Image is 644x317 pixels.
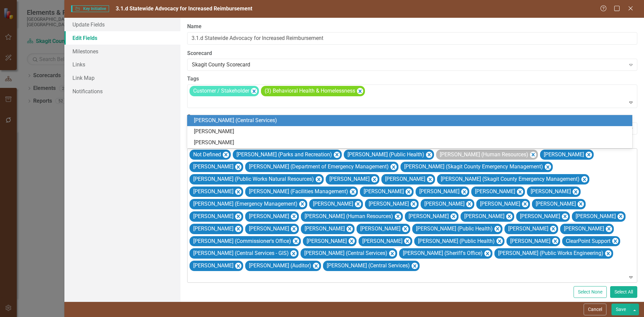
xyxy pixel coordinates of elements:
div: [PERSON_NAME] (Sheriff's Office) [401,249,484,258]
a: Link Map [64,71,180,85]
div: Remove Russ O. Walker (Central Services) [389,250,395,257]
div: Remove Brian Adams (Parks and Recreation) [334,152,340,158]
div: Remove ClearPoint Support [612,238,619,244]
div: [PERSON_NAME] (Parks and Recreation) [234,150,333,160]
div: [PERSON_NAME] [194,139,628,147]
div: Remove Samantha Lewis [450,213,457,220]
button: Save [611,304,630,315]
div: [PERSON_NAME] (Department of Emergency Management) [247,162,390,172]
div: [PERSON_NAME] [311,199,354,209]
div: [PERSON_NAME] [247,224,290,234]
input: Key Initiative Name [187,32,637,45]
div: Remove Donnie LaPlante (Human Resources) [395,213,401,220]
div: [PERSON_NAME] [478,199,521,209]
div: [PERSON_NAME] (Public Health) [345,150,425,160]
div: [PERSON_NAME] [574,212,617,221]
a: Links [64,58,180,71]
div: Remove Don McDermott [618,213,624,220]
label: Tags [187,75,637,83]
div: [PERSON_NAME] [191,187,234,197]
div: Remove Christi Brua Weaver [586,152,592,158]
div: Remove Jennifer Johnson [466,201,473,207]
div: Remove Lisa Janicki [355,201,361,207]
div: Remove Mark Fairbanks [427,176,433,182]
div: Remove Rachel Vaughan (Central Services - GIS) [290,250,297,257]
div: Remove Tobin Meyer [235,226,241,232]
div: Remove Jenn Rogers (Commissioner's Office) [293,238,299,244]
div: [PERSON_NAME] [327,174,371,184]
div: [PERSON_NAME] [194,128,628,136]
div: [PERSON_NAME] (Human Resources) [438,150,529,160]
div: [PERSON_NAME] (Central Services) [194,117,628,124]
a: Milestones [64,45,180,58]
div: [PERSON_NAME] (Auditor) [247,261,312,271]
label: Owner [187,113,637,121]
div: Remove Jenifer Howson [573,189,579,195]
div: Remove Jack Moore [291,226,297,232]
div: [PERSON_NAME] [247,212,290,221]
div: [PERSON_NAME] (Public Works Natural Resources) [191,174,315,184]
div: Remove Mary Houben [517,189,523,195]
div: [PERSON_NAME] (Public Health) [414,224,494,234]
div: [PERSON_NAME] [506,224,549,234]
div: [PERSON_NAME] (Commissioner's Office) [191,236,292,246]
div: Remove Renee Nelson [402,226,409,232]
div: [PERSON_NAME] (Human Resources) [303,212,394,221]
div: [PERSON_NAME] [417,187,461,197]
div: [PERSON_NAME] [473,187,516,197]
div: Remove Margo Gillaspy [235,189,241,195]
div: [PERSON_NAME] [518,212,561,221]
label: Scorecard [187,50,637,57]
div: Remove [object Object] [251,88,257,94]
div: Skagit County Scorecard [192,61,626,69]
div: [PERSON_NAME] [462,212,505,221]
span: Customer / Stakeholder [193,88,249,94]
div: Remove Monica Negrila [346,226,353,232]
a: Notifications [64,85,180,98]
div: [PERSON_NAME] (Skagit County Emergency Management) [402,162,544,172]
div: Remove Joan Cromley (Department of Emergency Management) [390,164,397,170]
div: Not Defined [191,150,222,160]
div: ClearPoint Support [564,236,611,246]
div: [PERSON_NAME] [191,162,234,172]
div: Remove Tom Weller (Public Works Engineering) [605,250,611,257]
div: [PERSON_NAME] (Central Services - GIS) [191,249,290,258]
div: [PERSON_NAME] (Skagit County Emergency Management) [439,174,581,184]
span: Key Initiative [71,5,109,12]
div: [PERSON_NAME] (Central Services) [302,249,388,258]
div: [PERSON_NAME] [422,199,466,209]
div: Remove Jenn E. Johnson [411,201,417,207]
div: Remove Bonnie Beddall (Human Resources) [530,152,536,158]
div: Remove Neil Panlasigui (Public Health) [494,226,501,232]
div: Remove Anne Weed (Sheriff's Office) [484,250,491,257]
div: Remove Kevin Jackman (Emergency Management) [299,201,306,207]
div: Remove Ron Wesen [235,263,241,269]
div: [PERSON_NAME] [529,187,572,197]
div: [PERSON_NAME] [303,224,346,234]
div: [PERSON_NAME] [360,236,404,246]
div: [PERSON_NAME] (Facilities Management) [247,187,349,197]
div: Remove Forrest Jones [578,201,584,207]
div: Remove Michael See [404,238,411,244]
div: Remove Jennifer Sass-Walton [348,238,355,244]
div: Remove Julie de Losada (Skagit County Emergency Management) [545,164,551,170]
a: Update Fields [64,18,180,31]
div: [PERSON_NAME] [407,212,450,221]
span: (3) Behavioral Health & Homelessness [265,88,355,94]
div: Remove Megan Starr [552,238,558,244]
div: [PERSON_NAME] [534,199,577,209]
div: Remove Ken Hansen (Facilities Management) [350,189,356,195]
div: [PERSON_NAME] [562,224,605,234]
span: 3.1.d Statewide Advocacy for Increased Reimbursement [116,5,252,12]
div: [PERSON_NAME] (Central Services) [325,261,411,271]
div: [PERSON_NAME] [367,199,410,209]
div: Remove Jeri Chavez [235,164,241,170]
div: [PERSON_NAME] [508,236,551,246]
div: Remove Brian Geer (Skagit County Emergency Management) [581,176,588,182]
div: Remove Brian Young (Central Services) [412,263,418,269]
div: Remove Emily Dereene (Public Works Natural Resources) [316,176,322,182]
a: Edit Fields [64,31,180,45]
div: [PERSON_NAME] [362,187,405,197]
button: Select All [610,286,637,298]
div: [PERSON_NAME] [191,212,234,221]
